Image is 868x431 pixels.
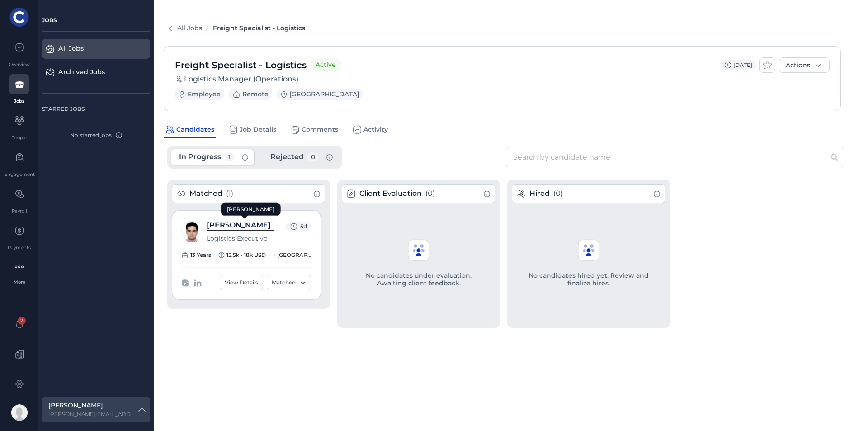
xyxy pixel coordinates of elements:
div: Freight Specialist - Logistics [175,58,307,72]
span: Rejected [270,152,319,162]
span: JOBS [42,17,57,24]
button: View Details [220,275,263,290]
span: Employee [179,90,221,99]
span: [GEOGRAPHIC_DATA] [280,90,359,99]
div: No starred jobs [42,131,150,139]
span: Activity [363,125,388,134]
span: Hired [529,188,550,199]
span: Actions [786,62,810,68]
span: 2 [18,317,26,325]
span: ( 0 ) [425,188,435,199]
div: Jobs [14,98,24,104]
a: Job Details [227,122,278,138]
span: Remote [232,90,269,99]
span: In Progress [179,152,234,162]
span: ( 1 ) [226,188,233,199]
a: Comments [289,122,340,138]
span: 1 [225,152,234,161]
span: Comments [302,125,338,134]
span: Matched [272,280,296,285]
div: Engagement [4,171,35,178]
div: Archived Jobs [58,67,125,77]
div: Payroll [12,208,27,214]
span: ( 0 ) [553,188,563,199]
div: People [11,134,27,141]
div: Search by candidate name [513,153,840,161]
span: Job Details [240,125,276,134]
div: [DATE] [720,60,756,70]
a: Activity [351,122,390,138]
div: All Jobs [58,44,125,54]
span: Logistics Executive [207,234,267,243]
a: [PERSON_NAME] [207,221,271,229]
button: Matched [267,275,311,290]
div: [PERSON_NAME] [227,205,274,213]
a: Freight Specialist - Logistics [213,24,305,32]
div: More [4,279,35,285]
span: Matched [189,188,222,199]
span: [GEOGRAPHIC_DATA], [GEOGRAPHIC_DATA] [277,251,311,259]
a: All Jobs [177,24,202,32]
div: Logistics Manager (Operations) [184,74,298,85]
span: 13 Years [190,251,211,259]
label: radhika.singh@pgpaper.com [48,410,137,418]
span: 5d [300,223,307,231]
button: Actions [779,57,830,73]
label: [PERSON_NAME] [48,401,137,410]
span: Client Evaluation [359,188,422,199]
span: 15.5k - 18k USD [226,251,266,258]
h5: No candidates hired yet. Review and finalize hires. [526,272,651,287]
span: 0 [307,152,319,161]
h5: No candidates under evaluation. Awaiting client feedback. [356,272,481,287]
span: Candidates [176,125,214,134]
a: Candidates [164,122,216,138]
div: Payments [8,244,31,251]
div: STARRED JOBS [42,105,150,113]
div: Overview [9,61,30,68]
span: Active [310,58,341,71]
img: 68b86d727ea8f767561be444_9770AFSCGB.jpeg [181,221,203,242]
